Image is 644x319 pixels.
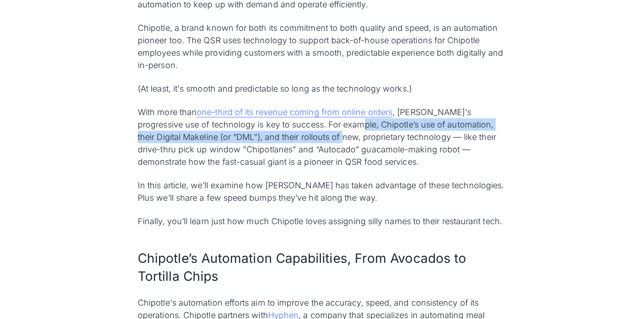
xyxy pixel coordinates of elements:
a: one-third of its revenue coming from online orders [197,107,392,117]
p: Finally, you’ll learn just how much Chipotle loves assigning silly names to their restaurant tech. [138,215,506,227]
h2: Chipotle’s Automation Capabilities, From Avocados to Tortilla Chips [138,249,506,285]
p: (At least, it's smooth and predictable so long as the technology works.) [138,82,506,95]
p: With more than , [PERSON_NAME]'s progressive use of technology is key to success. For example, Ch... [138,106,506,168]
p: Chipotle, a brand known for both its commitment to both quality and speed, is an automation pione... [138,22,506,71]
p: In this article, we’ll examine how [PERSON_NAME] has taken advantage of these technologies. Plus ... [138,179,506,204]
